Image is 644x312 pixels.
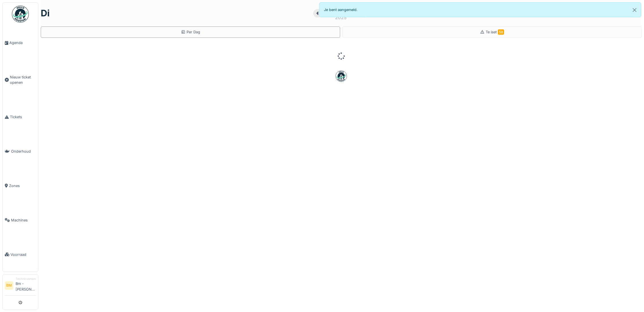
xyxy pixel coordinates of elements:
[11,217,36,223] span: Machines
[319,2,641,17] div: Je bent aangemeld.
[181,29,200,35] div: Per Dag
[16,277,36,294] li: Bm - [PERSON_NAME]
[10,74,36,85] span: Nieuw ticket openen
[41,8,50,19] h1: di
[3,203,38,237] a: Machines
[5,277,36,296] a: BM TechnicusmanagerBm - [PERSON_NAME]
[3,100,38,134] a: Tickets
[486,30,504,34] span: Te laat
[3,134,38,169] a: Onderhoud
[3,169,38,203] a: Zones
[10,114,36,120] span: Tickets
[3,60,38,100] a: Nieuw ticket openen
[10,252,36,257] span: Voorraad
[5,281,13,290] li: BM
[335,14,347,21] div: 2025
[336,71,347,82] img: badge-BVDL4wpA.svg
[12,6,29,23] img: Badge_color-CXgf-gQk.svg
[498,29,504,35] span: 58
[3,237,38,272] a: Voorraad
[3,26,38,60] a: Agenda
[11,149,36,154] span: Onderhoud
[628,3,641,17] button: Close
[9,40,36,45] span: Agenda
[9,183,36,188] span: Zones
[16,277,36,281] div: Technicusmanager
